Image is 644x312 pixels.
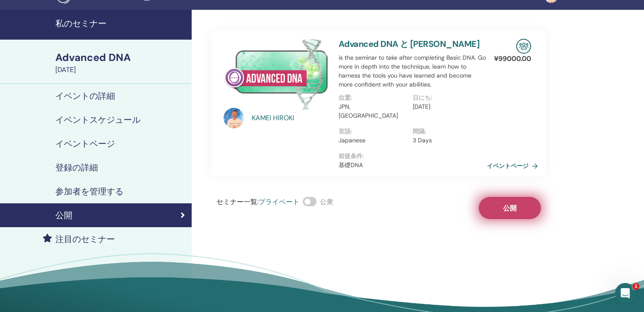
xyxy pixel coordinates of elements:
[50,50,192,75] a: Advanced DNA[DATE]
[55,234,115,244] h4: 注目のセミナー
[252,113,331,123] a: KAMEI HIROKI
[632,283,639,290] span: 1
[55,115,141,125] h4: イベントスケジュール
[55,210,72,220] h4: 公開
[494,54,531,64] p: ¥ 99000.00
[339,93,408,102] p: 位置 :
[55,186,124,196] h4: 参加者を管理する
[339,136,408,145] p: Japanese
[55,139,115,149] h4: イベントページ
[503,204,517,213] span: 公開
[55,65,187,75] div: [DATE]
[413,93,482,102] p: 日にち :
[339,127,408,136] p: 言語 :
[479,197,541,219] button: 公開
[320,197,333,206] span: 公衆
[259,197,299,206] span: プライベート
[224,39,328,110] img: Advanced DNA
[339,161,487,170] p: 基礎DNA
[55,162,98,173] h4: 登録の詳細
[216,197,259,206] span: セミナー一覧 :
[413,127,482,136] p: 間隔 :
[55,18,187,29] h4: 私のセミナー
[339,102,408,120] p: JPN, [GEOGRAPHIC_DATA]
[516,39,531,54] img: In-Person Seminar
[55,91,115,101] h4: イベントの詳細
[224,108,244,128] img: default.jpg
[339,53,487,89] p: is the seminar to take after completing Basic DNA. Go more in depth into the technique, learn how...
[413,102,482,111] p: [DATE]
[487,159,541,172] a: イベントページ
[413,136,482,145] p: 3 Days
[55,50,187,65] div: Advanced DNA
[339,152,487,161] p: 前提条件 :
[615,283,635,303] iframe: Intercom live chat
[339,38,480,49] a: Advanced DNA と [PERSON_NAME]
